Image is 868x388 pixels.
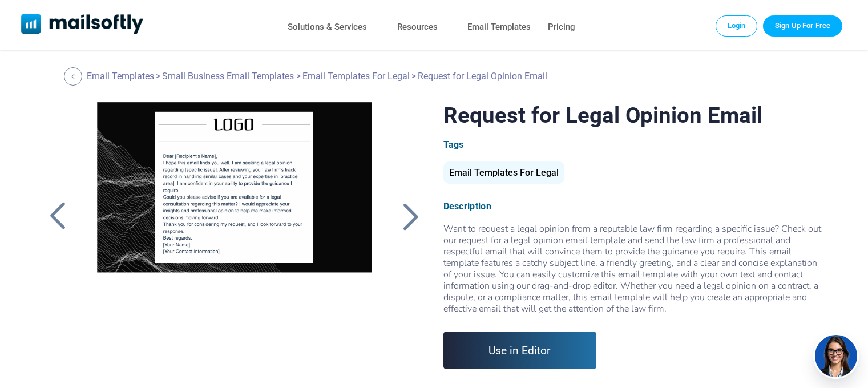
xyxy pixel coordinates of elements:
h1: Request for Legal Opinion Email [443,102,825,128]
a: Request for Legal Opinion Email [82,102,387,387]
a: Email Templates For Legal [443,172,564,177]
span: Want to request a legal opinion from a reputable law firm regarding a specific issue? Check out o... [443,223,821,315]
a: Email Templates [87,71,154,82]
a: Mailsoftly [21,14,144,36]
a: Back [43,201,72,231]
a: Email Templates For Legal [302,71,410,82]
a: Resources [397,19,438,35]
a: Login [716,15,758,36]
a: Solutions & Services [288,19,367,35]
div: Description [443,201,825,212]
a: Email Templates [467,19,531,35]
a: Back [396,201,425,231]
a: Back [64,67,85,86]
a: Trial [763,15,842,36]
a: Small Business Email Templates [162,71,294,82]
a: Use in Editor [443,332,597,369]
a: Pricing [548,19,575,35]
div: Email Templates For Legal [443,161,564,184]
div: Tags [443,139,825,150]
